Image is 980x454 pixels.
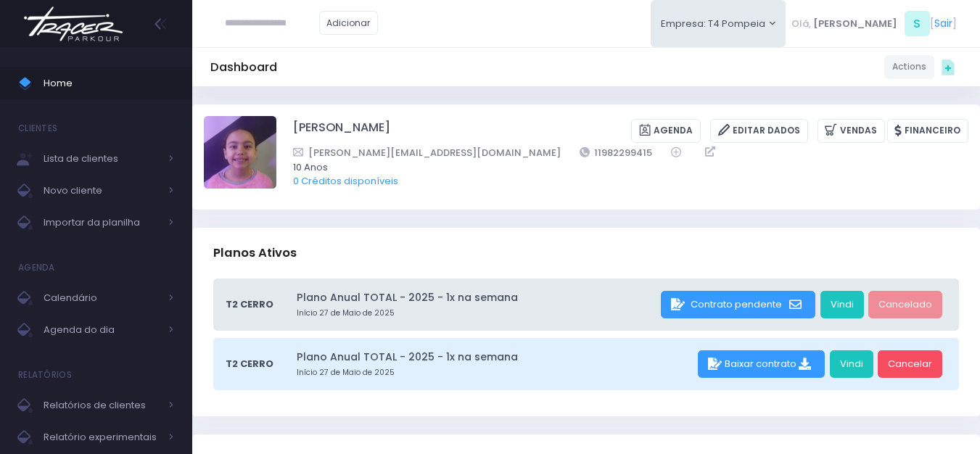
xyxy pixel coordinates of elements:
div: Baixar contrato [698,350,825,378]
a: [PERSON_NAME][EMAIL_ADDRESS][DOMAIN_NAME] [293,145,561,160]
a: Vindi [820,291,864,318]
a: Vindi [830,350,873,378]
a: 11982299415 [580,145,653,160]
a: 0 Créditos disponíveis [293,174,398,188]
div: [ ] [786,7,962,40]
span: Importar da planilha [44,213,160,232]
span: Novo cliente [44,181,160,200]
span: Home [44,74,174,93]
h5: Dashboard [210,60,277,75]
a: Financeiro [887,119,968,143]
span: Contrato pendente [691,297,782,311]
a: Agenda [631,119,701,143]
a: Editar Dados [710,119,808,143]
a: Plano Anual TOTAL - 2025 - 1x na semana [297,350,693,365]
h4: Clientes [18,114,57,143]
span: Agenda do dia [44,321,160,339]
img: Beatriz Cogo [204,116,276,189]
a: Adicionar [319,11,379,35]
span: Calendário [44,289,160,308]
a: Vendas [818,119,885,143]
a: Sair [934,16,952,31]
a: Actions [884,55,934,79]
span: 10 Anos [293,160,950,175]
h3: Planos Ativos [213,232,297,273]
span: Relatório experimentais [44,428,160,447]
span: S [905,11,930,36]
small: Início 27 de Maio de 2025 [297,367,693,379]
h4: Relatórios [18,360,72,389]
span: Relatórios de clientes [44,396,160,415]
a: Cancelar [878,350,942,378]
span: T2 Cerro [226,297,273,312]
span: [PERSON_NAME] [813,17,897,31]
a: Plano Anual TOTAL - 2025 - 1x na semana [297,290,656,305]
span: T2 Cerro [226,357,273,371]
span: Lista de clientes [44,149,160,168]
small: Início 27 de Maio de 2025 [297,308,656,319]
span: Olá, [791,17,811,31]
h4: Agenda [18,253,55,282]
a: [PERSON_NAME] [293,119,390,143]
